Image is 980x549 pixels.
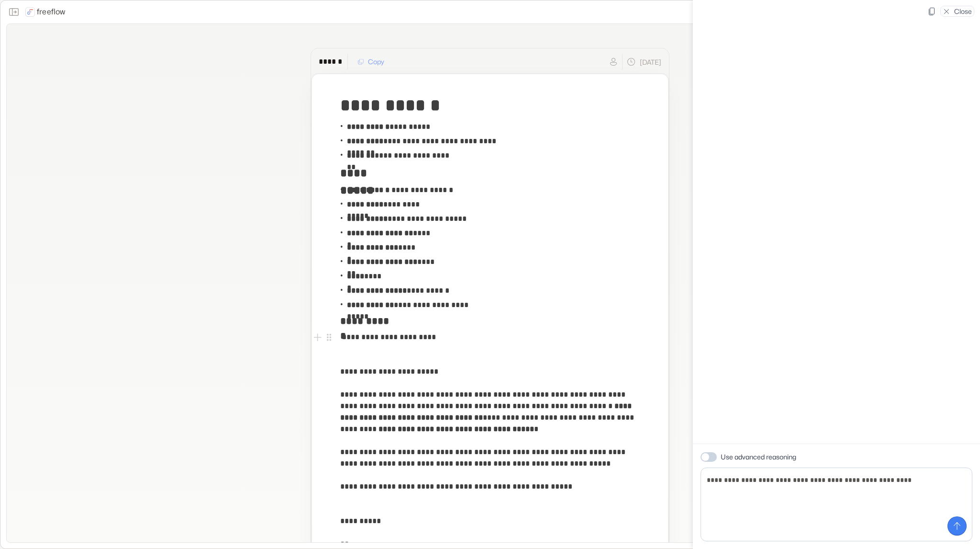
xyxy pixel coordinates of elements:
[352,54,390,69] button: Copy
[312,332,323,343] button: Add block
[6,4,22,20] button: Close the sidebar
[640,57,661,67] p: [DATE]
[25,6,66,18] a: freeflow
[37,6,66,18] p: freeflow
[721,452,796,462] p: Use advanced reasoning
[323,332,335,343] button: Open block menu
[947,516,967,536] button: Send message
